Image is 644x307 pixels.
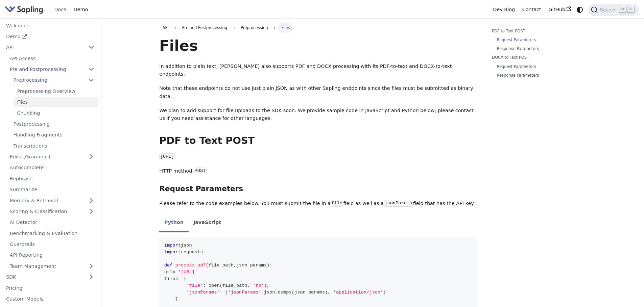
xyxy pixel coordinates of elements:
span: file_path [209,263,234,268]
a: Autocomplete [6,163,98,173]
p: HTTP method: [159,167,477,175]
a: API [2,43,85,52]
a: Response Parameters [497,72,581,79]
code: POST [194,168,207,174]
a: Transcriptions [10,141,98,151]
a: API Access [6,53,98,63]
span: def [164,263,173,268]
span: , [328,290,330,295]
a: Pre and Postprocessing [6,65,98,74]
span: , [247,283,250,288]
span: Preprocessing [238,23,271,32]
a: Handling Fragments [10,130,98,140]
span: 'application/json' [333,290,383,295]
li: Python [159,213,188,232]
span: json_params [236,263,267,268]
button: Switch between dark and light mode (currently system mode) [575,5,585,15]
p: In addition to plain text, [PERSON_NAME] also supports PDF and DOCX processing with its PDF-to-te... [159,62,477,79]
button: Collapse sidebar category 'API' [85,43,98,52]
span: json [264,290,275,295]
span: 'jsonParams' [186,290,219,295]
span: , [267,283,269,288]
span: : [203,283,206,288]
span: import [164,243,181,248]
span: ) [264,283,267,288]
span: API [163,25,169,30]
span: , [234,263,236,268]
a: Preprocessing [10,75,98,85]
a: API Reporting [6,250,98,260]
span: url [164,270,173,275]
a: Custom Models [2,294,98,304]
span: Search [598,7,619,12]
span: '[URL]' [178,270,197,275]
span: open [209,283,220,288]
kbd: K [627,6,634,12]
a: Benchmarking & Evaluation [6,228,98,238]
a: Request Parameters [497,37,581,43]
a: PDF to Text POST [492,28,583,34]
code: file [331,200,343,207]
span: ) [325,290,328,295]
span: 'rb' [253,283,264,288]
span: file_path [222,283,247,288]
span: Pre and Postprocessing [179,23,230,32]
h3: Request Parameters [159,184,477,194]
a: Pricing [2,283,98,293]
a: GitHub [545,4,575,15]
h2: PDF to Text POST [159,135,477,147]
span: ( [206,263,209,268]
li: JavaScript [189,213,226,232]
span: = [172,270,175,275]
a: Chunking [14,108,98,118]
a: Welcome [2,21,98,30]
span: process_pdf [175,263,206,268]
a: Dev Blog [489,4,518,15]
span: import [164,250,181,255]
span: dumps [278,290,292,295]
span: files [164,276,178,281]
a: Preprocessing Overview [14,86,98,96]
a: API [159,23,172,32]
a: Edits (Grammar) [6,152,98,162]
a: Request Parameters [497,63,581,70]
span: ( [225,290,228,295]
a: Demo [2,32,98,42]
img: Sapling.ai [5,5,43,15]
span: = [178,276,181,281]
span: requests [181,250,203,255]
code: jsonParams [384,200,413,207]
p: Note that these endpoints do not use just plain JSON as with other Sapling endpoints since the fi... [159,84,477,101]
a: Team Management [6,261,98,271]
span: 'file' [186,283,203,288]
button: Expand sidebar category 'SDK' [85,272,98,282]
code: [URL] [159,153,175,160]
span: json_params [294,290,325,295]
a: Sapling.ai [5,5,46,15]
button: Search (Ctrl+K) [588,4,639,16]
span: Files [278,23,293,32]
a: SDK [2,272,85,282]
span: ) [383,290,386,295]
a: Docs [51,4,70,15]
h1: Files [159,36,477,55]
a: DOCX to Text POST [492,54,583,61]
span: json [181,243,192,248]
nav: Breadcrumbs [159,23,477,32]
a: Contact [519,4,545,15]
a: Demo [70,4,92,15]
a: Memory & Retrieval [6,196,98,205]
span: ( [292,290,294,295]
span: 'jsonParams' [228,290,261,295]
span: , [261,290,264,295]
p: Please refer to the code examples below. You must submit the file in a field as well as a field t... [159,200,477,208]
a: AI Detector [6,218,98,227]
a: Postprocessing [10,119,98,129]
span: . [275,290,278,295]
span: } [175,297,178,302]
span: : [269,263,272,268]
p: We plan to add support for file uploads to the SDK soon. We provide sample code in JavaScript and... [159,107,477,123]
a: Summarize [6,185,98,195]
a: Response Parameters [497,46,581,52]
a: Rephrase [6,174,98,183]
